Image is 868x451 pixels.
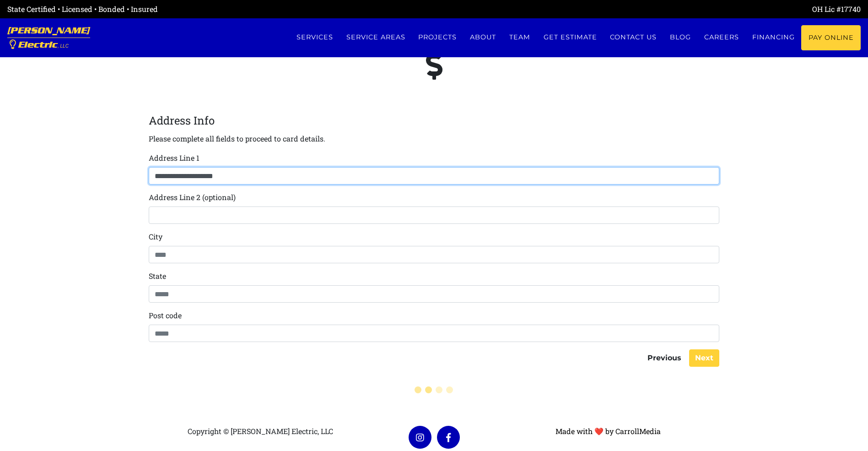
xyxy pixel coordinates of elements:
[698,25,746,49] a: Careers
[801,25,861,50] a: Pay Online
[149,112,720,129] legend: Address Info
[149,192,236,203] label: Address Line 2 (optional)
[434,4,861,15] div: OH Lic #17740
[503,25,537,49] a: Team
[7,18,90,57] a: [PERSON_NAME] Electric, LLC
[642,349,687,367] button: Previous
[149,152,199,163] label: Address Line 1
[604,25,663,49] a: Contact us
[188,426,333,436] span: Copyright © [PERSON_NAME] Electric, LLC
[7,4,434,15] div: State Certified • Licensed • Bonded • Insured
[149,231,162,242] label: City
[149,271,166,282] label: State
[663,25,698,49] a: Blog
[555,426,661,436] a: Made with ❤ by CarrollMedia
[412,25,464,49] a: Projects
[464,25,503,49] a: About
[290,25,340,49] a: Services
[340,25,412,49] a: Service Areas
[149,132,325,145] p: Please complete all fields to proceed to card details.
[149,310,182,321] label: Post code
[689,349,719,367] button: Next
[58,43,69,49] span: , LLC
[745,25,801,49] a: Financing
[537,25,604,49] a: Get estimate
